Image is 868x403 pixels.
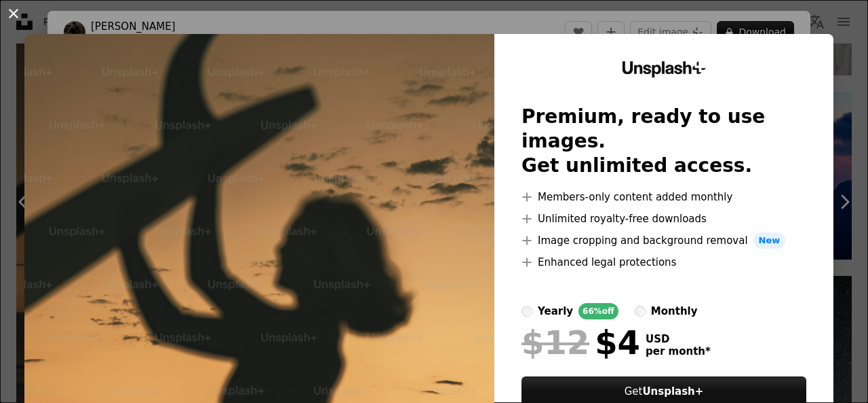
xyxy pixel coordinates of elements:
div: yearly [538,303,573,319]
span: per month * [646,345,711,357]
input: monthly [635,306,646,317]
input: yearly66%off [521,306,532,317]
span: USD [646,333,711,345]
div: 66% off [578,303,618,319]
span: $12 [521,325,589,360]
div: monthly [651,303,698,319]
strong: Unsplash+ [642,385,703,398]
li: Members-only content added monthly [521,189,806,205]
h2: Premium, ready to use images. Get unlimited access. [521,105,806,178]
li: Image cropping and background removal [521,232,806,249]
li: Unlimited royalty-free downloads [521,211,806,227]
div: $4 [521,325,640,360]
li: Enhanced legal protections [521,254,806,270]
span: New [753,232,786,249]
